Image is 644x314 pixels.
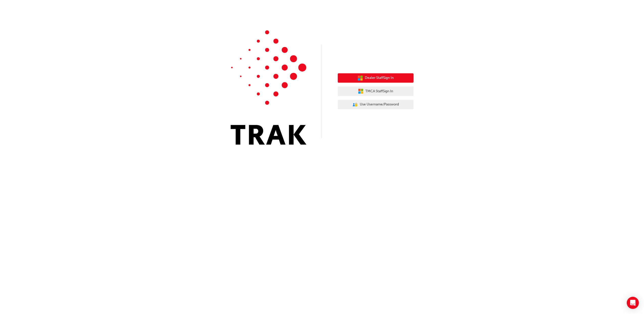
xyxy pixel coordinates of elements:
button: TMCA StaffSign In [338,86,414,96]
button: Use Username/Password [338,100,414,109]
span: Dealer Staff Sign In [365,75,394,81]
span: Use Username/Password [360,102,399,107]
img: Trak [231,30,306,145]
span: TMCA Staff Sign In [366,88,393,94]
button: Dealer StaffSign In [338,73,414,83]
div: Open Intercom Messenger [627,297,639,309]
